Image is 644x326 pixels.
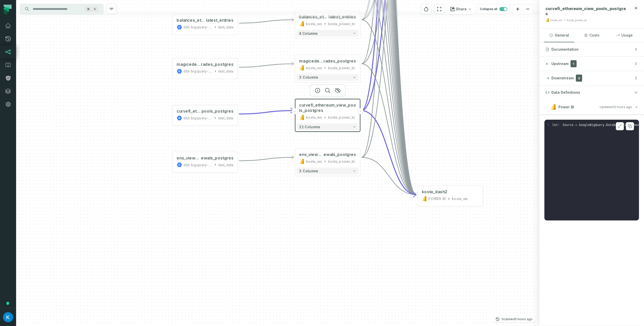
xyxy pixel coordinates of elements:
span: 4 columns [299,31,318,35]
g: Edge from 3ed9b955b870dd07e7a589ec2a79054d to 268f500179a599d857afd391ef62b365 [239,111,294,114]
div: test_data [218,24,234,30]
div: Power BIUpdated[DATE] 1:02:45 AM [539,115,644,225]
span: 1 [571,60,577,67]
div: kosta_ws [306,21,322,27]
div: kosta_power_bi [328,159,355,164]
span: ewals_postgres [324,152,356,157]
div: dbt-bigquery-foundational [183,162,212,168]
div: ens_view_renewals_postgres [177,155,233,161]
span: let [552,123,558,127]
g: Edge from e7295a3bd58210912377df9473933d8f to 7a43d3d17bfd92b8334a934ca7d2f76d [239,157,294,161]
g: Edge from 9746f920be17efba21dccd7c6b2b678a to 0d4de700ad87222f9b96af9611cd93c3 [239,64,294,67]
button: Upstream1 [539,57,644,71]
div: kosta_power_bi [328,65,355,71]
button: Usage [609,28,639,42]
button: Documentation [539,42,644,56]
div: balances_ethereum_erc20_latest_entries [299,14,356,20]
span: Upstream [551,61,569,66]
span: latest_entries [206,18,233,23]
relative-time: Sep 18, 2025, 8:12 AM GMT+3 [515,317,533,321]
div: dbt-bigquery-foundational [183,69,212,74]
button: General [544,28,574,42]
span: 1 [547,123,552,127]
div: test_data [218,115,234,121]
span: curvefi_ethereum_view_pools_postgres [545,6,627,16]
span: curvefi_ethereum_view_ [177,109,201,114]
span: pools_postgres [202,109,234,114]
span: Data Definitions [551,90,580,95]
div: kosta_ws [306,159,322,164]
div: ens_view_renewals_postgres [299,152,356,157]
span: Downstream [551,76,574,81]
p: Scanned [502,317,533,322]
div: magiceden_solana_trades_postgres [299,58,356,64]
button: - [292,108,298,114]
span: latest_entries [329,14,356,20]
g: Edge from cf9362d5b2b0b829d572fdd7911a5936 to ecc540be55e29c2407500c368425d4d1 [239,20,294,23]
span: 3 columns [299,169,318,173]
button: zoom in [513,4,523,14]
div: kosta_ws [306,65,322,71]
span: 3 [576,75,582,82]
div: kosta_power_bi [567,18,587,22]
div: POWER BI [428,196,446,202]
div: Tooltip anchor [6,301,10,306]
span: ens_view_ren [299,152,324,157]
div: dbt-bigquery-foundational [183,115,212,121]
span: Updated [600,105,632,109]
div: test_data [218,162,234,168]
div: curvefi_ethereum_view_pools_postgres [177,109,233,114]
span: Press ⌘ + K to focus the search bar [85,6,92,12]
span: Power BI [558,105,574,110]
span: magiceden_solana_t [299,58,324,64]
div: test_data [218,69,234,74]
span: curvefi_ethereum_view_pools_postgres [299,103,356,113]
relative-time: Sep 18, 2025, 1:02 AM GMT+3 [613,105,632,109]
span: Documentation [551,47,579,52]
button: zoom out [523,4,533,14]
g: Edge from 7a43d3d17bfd92b8334a934ca7d2f76d to d55dfa1ccd9f5bdeb59d05fc7c6565ca [361,157,416,195]
div: magiceden_solana_trades_postgres [177,62,233,67]
button: - [357,108,363,114]
span: 21 columns [299,125,320,129]
span: ewals_postgres [201,155,233,161]
span: rades_postgres [201,62,233,67]
button: Costs [576,28,607,42]
div: balances_ethereum_erc20_latest_entries [177,18,233,23]
div: kosta_ws [306,115,322,120]
div: kosta_power_bi [328,21,355,27]
button: Scanned[DATE] 8:12:10 AM [493,316,536,322]
span: balances_ethereum_erc20_ [177,18,206,23]
g: Edge from 0d4de700ad87222f9b96af9611cd93c3 to d55dfa1ccd9f5bdeb59d05fc7c6565ca [361,64,416,194]
div: kosta_ws [452,196,468,202]
span: magiceden_solana_t [177,62,201,67]
button: Power BIUpdated[DATE] 1:02:45 AM [545,104,638,110]
div: kosta_power_bi [328,115,355,120]
button: Downstream3 [539,71,644,85]
g: Edge from 268f500179a599d857afd391ef62b365 to d55dfa1ccd9f5bdeb59d05fc7c6565ca [361,111,416,195]
button: Share [447,4,475,14]
span: Press ⌘ + K to focus the search bar [92,6,98,12]
div: dbt-bigquery-foundational [183,24,212,30]
div: kosta_ws [550,18,562,22]
g: Edge from ecc540be55e29c2407500c368425d4d1 to d55dfa1ccd9f5bdeb59d05fc7c6565ca [361,20,416,194]
span: 3 columns [299,75,318,79]
div: kosta_dash2 [422,189,448,195]
span: ens_view_ren [177,155,201,161]
span: balances_ethereum_erc20_ [299,14,329,20]
span: 2 [558,123,562,127]
img: avatar of Kosta Shougaev [3,312,13,322]
span: rades_postgres [324,58,356,64]
button: Collapse all [478,4,510,14]
button: Data Definitions [539,85,644,100]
